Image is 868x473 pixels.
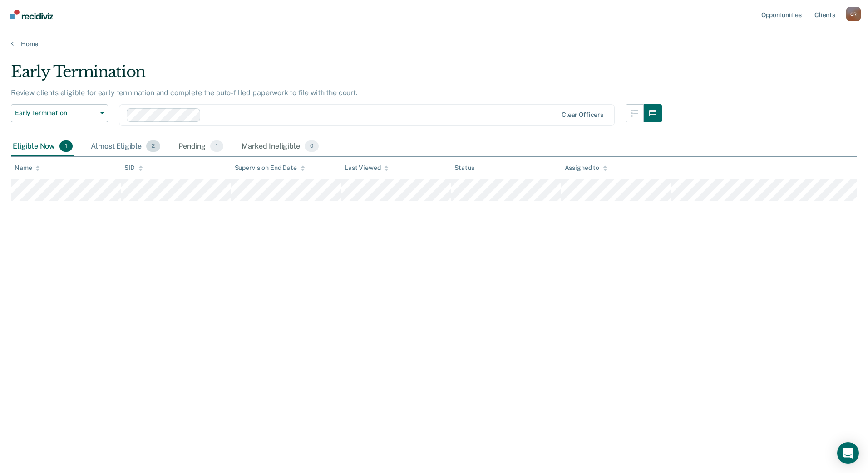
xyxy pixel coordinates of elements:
div: SID [124,164,143,172]
a: Home [11,40,857,48]
button: Profile dropdown button [846,7,861,21]
div: Last Viewed [345,164,389,172]
div: Early Termination [11,63,662,88]
button: Early Termination [11,104,108,122]
span: 1 [210,140,223,152]
div: Eligible Now1 [11,137,74,157]
div: C R [846,7,861,21]
span: 0 [305,140,319,152]
div: Assigned to [565,164,607,172]
span: 1 [59,140,73,152]
p: Review clients eligible for early termination and complete the auto-filled paperwork to file with... [11,88,358,97]
div: Pending1 [177,137,225,157]
div: Almost Eligible2 [89,137,162,157]
span: Early Termination [15,109,97,117]
div: Name [15,164,40,172]
div: Open Intercom Messenger [837,442,859,464]
div: Clear officers [562,111,603,119]
div: Supervision End Date [235,164,305,172]
div: Marked Ineligible0 [240,137,321,157]
span: 2 [146,140,160,152]
img: Recidiviz [10,10,53,19]
div: Status [454,164,474,172]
